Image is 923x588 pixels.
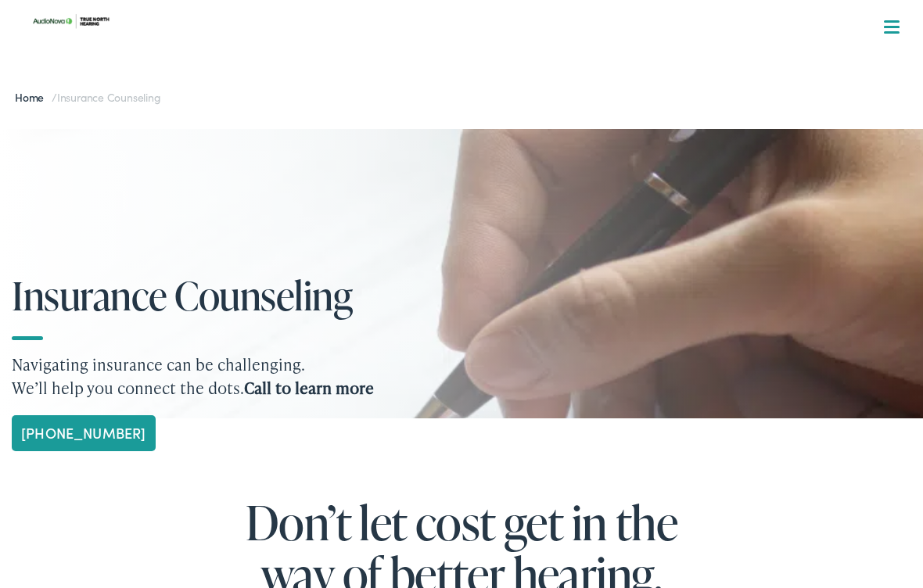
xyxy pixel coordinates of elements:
strong: Call to learn more [244,377,374,399]
a: Home [15,89,52,105]
span: Insurance Counseling [57,89,161,105]
a: [PHONE_NUMBER] [12,415,156,451]
p: Navigating insurance can be challenging. We’ll help you connect the dots. [12,353,923,400]
span: / [15,89,161,105]
h1: Insurance Counseling [12,274,923,317]
a: What We Offer [31,63,905,111]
